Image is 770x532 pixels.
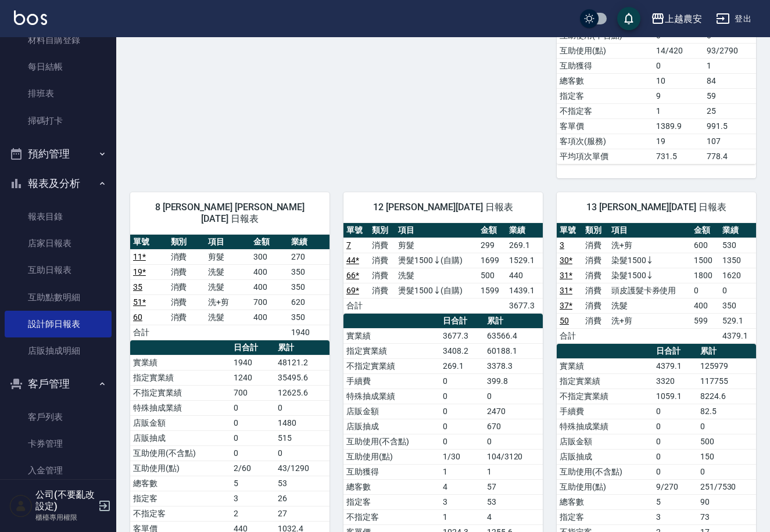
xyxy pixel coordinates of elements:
[711,8,756,30] button: 登出
[168,310,206,325] td: 消費
[608,268,691,283] td: 染髮1500↓
[205,294,250,310] td: 洗+剪
[343,328,440,343] td: 實業績
[250,310,288,325] td: 400
[653,479,697,494] td: 9/270
[440,509,484,524] td: 1
[653,509,697,524] td: 3
[205,235,250,250] th: 項目
[5,311,112,337] a: 設計師日報表
[691,313,719,328] td: 599
[691,268,719,283] td: 1800
[440,314,484,329] th: 日合計
[557,73,653,88] td: 總客數
[653,344,697,359] th: 日合計
[697,358,756,373] td: 125979
[557,419,653,434] td: 特殊抽成業績
[231,445,275,461] td: 0
[704,103,756,118] td: 25
[608,223,691,238] th: 項目
[582,238,608,253] td: 消費
[440,479,484,494] td: 4
[571,202,742,213] span: 13 [PERSON_NAME][DATE] 日報表
[484,373,543,389] td: 399.8
[275,461,330,476] td: 43/1290
[5,80,112,107] a: 排班表
[440,434,484,449] td: 0
[130,400,231,415] td: 特殊抽成業績
[484,389,543,404] td: 0
[704,88,756,103] td: 59
[608,253,691,268] td: 染髮1500↓
[697,389,756,404] td: 8224.6
[288,279,330,294] td: 350
[484,479,543,494] td: 57
[557,149,653,164] td: 平均項次單價
[231,476,275,491] td: 5
[557,58,653,73] td: 互助獲得
[478,223,506,238] th: 金額
[478,283,506,298] td: 1599
[357,202,529,213] span: 12 [PERSON_NAME][DATE] 日報表
[395,223,478,238] th: 項目
[697,434,756,449] td: 500
[275,491,330,506] td: 26
[168,264,206,279] td: 消費
[5,139,112,169] button: 預約管理
[250,294,288,310] td: 700
[697,404,756,419] td: 82.5
[275,355,330,370] td: 48121.2
[231,400,275,415] td: 0
[231,340,275,355] th: 日合計
[130,415,231,430] td: 店販金額
[506,238,543,253] td: 269.1
[130,506,231,521] td: 不指定客
[133,312,142,322] a: 60
[231,491,275,506] td: 3
[5,337,112,364] a: 店販抽成明細
[133,282,142,292] a: 35
[557,464,653,479] td: 互助使用(不含點)
[478,253,506,268] td: 1699
[130,325,168,340] td: 合計
[697,449,756,464] td: 150
[653,404,697,419] td: 0
[646,7,707,31] button: 上越農安
[5,230,112,257] a: 店家日報表
[231,430,275,445] td: 0
[130,445,231,461] td: 互助使用(不含點)
[653,358,697,373] td: 4379.1
[130,385,231,400] td: 不指定實業績
[653,103,704,118] td: 1
[130,461,231,476] td: 互助使用(點)
[343,358,440,373] td: 不指定實業績
[130,476,231,491] td: 總客數
[5,257,112,283] a: 互助日報表
[5,107,112,134] a: 掃碼打卡
[35,512,95,523] p: 櫃檯專用權限
[582,268,608,283] td: 消費
[582,253,608,268] td: 消費
[697,464,756,479] td: 0
[288,249,330,264] td: 270
[484,314,543,329] th: 累計
[343,223,543,314] table: a dense table
[608,313,691,328] td: 洗+剪
[704,58,756,73] td: 1
[484,404,543,419] td: 2470
[130,430,231,445] td: 店販抽成
[343,404,440,419] td: 店販金額
[231,506,275,521] td: 2
[369,238,395,253] td: 消費
[617,7,640,30] button: save
[719,313,756,328] td: 529.1
[231,461,275,476] td: 2/60
[560,316,569,325] a: 50
[440,404,484,419] td: 0
[557,434,653,449] td: 店販金額
[704,149,756,164] td: 778.4
[130,235,168,250] th: 單號
[5,404,112,430] a: 客戶列表
[369,268,395,283] td: 消費
[557,449,653,464] td: 店販抽成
